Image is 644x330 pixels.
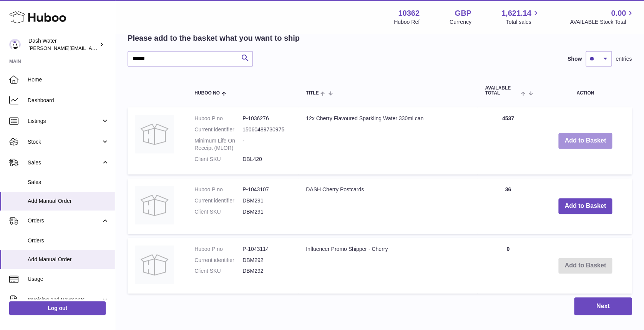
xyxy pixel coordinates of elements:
[242,156,290,163] dd: DBL420
[298,238,477,294] td: Influencer Promo Shipper - Cherry
[398,8,420,18] strong: 10362
[135,186,174,224] img: DASH Cherry Postcards
[194,267,242,275] dt: Client SKU
[28,45,154,51] span: [PERSON_NAME][EMAIL_ADDRESS][DOMAIN_NAME]
[298,178,477,234] td: DASH Cherry Postcards
[28,37,98,52] div: Dash Water
[135,115,174,153] img: 12x Cherry Flavoured Sparkling Water 330ml can
[194,186,242,193] dt: Huboo P no
[194,257,242,264] dt: Current identifier
[194,208,242,216] dt: Client SKU
[242,137,290,152] dd: -
[558,133,612,149] button: Add to Basket
[242,197,290,204] dd: DBM291
[28,118,101,125] span: Listings
[28,138,101,146] span: Stock
[194,91,220,96] span: Huboo no
[298,107,477,174] td: 12x Cherry Flavoured Sparkling Water 330ml can
[28,197,109,205] span: Add Manual Order
[450,18,471,26] div: Currency
[485,86,519,96] span: AVAILABLE Total
[570,8,635,26] a: 0.00 AVAILABLE Stock Total
[558,198,612,214] button: Add to Basket
[242,267,290,275] dd: DBM292
[28,296,101,303] span: Invoicing and Payments
[28,97,109,104] span: Dashboard
[477,107,539,174] td: 4537
[539,78,632,103] th: Action
[616,55,632,63] span: entries
[9,301,106,315] a: Log out
[135,245,174,284] img: Influencer Promo Shipper - Cherry
[306,91,319,96] span: Title
[242,257,290,264] dd: DBM292
[194,197,242,204] dt: Current identifier
[501,8,531,18] span: 1,621.14
[455,8,471,18] strong: GBP
[477,178,539,234] td: 36
[28,76,109,83] span: Home
[194,156,242,163] dt: Client SKU
[394,18,420,26] div: Huboo Ref
[194,245,242,253] dt: Huboo P no
[570,18,635,26] span: AVAILABLE Stock Total
[506,18,540,26] span: Total sales
[194,115,242,122] dt: Huboo P no
[28,275,109,283] span: Usage
[242,245,290,253] dd: P-1043114
[242,186,290,193] dd: P-1043107
[128,33,300,43] h2: Please add to the basket what you want to ship
[194,137,242,152] dt: Minimum Life On Receipt (MLOR)
[28,256,109,263] span: Add Manual Order
[28,237,109,244] span: Orders
[28,159,101,166] span: Sales
[28,179,109,186] span: Sales
[28,217,101,224] span: Orders
[194,126,242,133] dt: Current identifier
[242,208,290,216] dd: DBM291
[568,55,582,63] label: Show
[9,39,21,50] img: james@dash-water.com
[611,8,626,18] span: 0.00
[242,126,290,133] dd: 15060489730975
[477,238,539,294] td: 0
[242,115,290,122] dd: P-1036276
[574,297,632,315] button: Next
[501,8,540,26] a: 1,621.14 Total sales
